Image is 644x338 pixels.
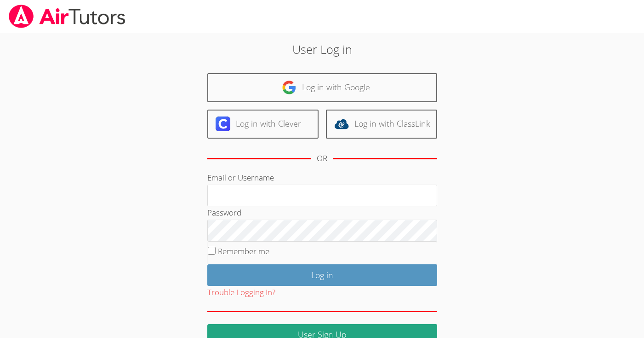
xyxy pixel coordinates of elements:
[207,110,319,139] a: Log in with Clever
[282,80,296,95] img: google-logo-50288ca7cdecda66e5e0955fdab243c47b7ad437acaf1139b6f446037453330a.svg
[216,117,230,131] img: clever-logo-6eab21bc6e7a338710f1a6ff85c0baf02591cd810cc4098c63d3a4b26e2feb20.svg
[207,207,241,218] label: Password
[8,5,126,28] img: airtutors_banner-c4298cdbf04f3fff15de1276eac7730deb9818008684d7c2e4769d2f7ddbe033.png
[207,286,275,299] button: Trouble Logging In?
[334,117,349,131] img: classlink-logo-d6bb404cc1216ec64c9a2012d9dc4662098be43eaf13dc465df04b49fa7ab582.svg
[326,110,437,139] a: Log in with ClassLink
[218,246,269,256] label: Remember me
[207,73,437,102] a: Log in with Google
[148,41,496,58] h2: User Log in
[317,152,327,165] div: OR
[207,172,274,183] label: Email or Username
[207,264,437,286] input: Log in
